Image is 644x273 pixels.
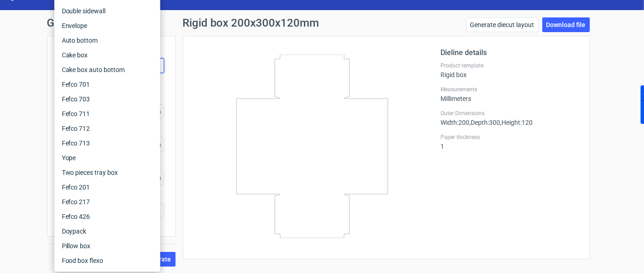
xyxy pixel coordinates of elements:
[58,4,157,18] div: Double sidewall
[58,150,157,165] div: Yope
[58,180,157,195] div: Fefco 201
[58,106,157,121] div: Fefco 711
[441,119,470,126] span: Width : 200
[58,48,157,62] div: Cake box
[441,86,578,93] label: Measurements
[58,209,157,224] div: Fefco 426
[441,110,578,117] label: Outer Dimensions
[542,17,590,32] a: Download file
[58,92,157,106] div: Fefco 703
[47,17,597,28] h1: Generate new dieline
[58,195,157,209] div: Fefco 217
[58,253,157,268] div: Food box flexo
[58,239,157,253] div: Pillow box
[470,119,501,126] span: , Depth : 300
[58,165,157,180] div: Two pieces tray box
[441,47,578,58] h2: Dieline details
[58,62,157,77] div: Cake box auto bottom
[58,136,157,150] div: Fefco 713
[466,17,539,32] a: Generate diecut layout
[58,224,157,239] div: Doypack
[501,119,533,126] span: , Height : 120
[441,134,578,150] div: 1
[58,18,157,33] div: Envelope
[183,17,319,28] h1: Rigid box 200x300x120mm
[441,134,578,141] label: Paper thickness
[441,86,578,102] div: Millimeters
[58,121,157,136] div: Fefco 712
[58,33,157,48] div: Auto bottom
[441,62,578,78] div: Rigid box
[58,77,157,92] div: Fefco 701
[441,62,578,69] label: Product template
